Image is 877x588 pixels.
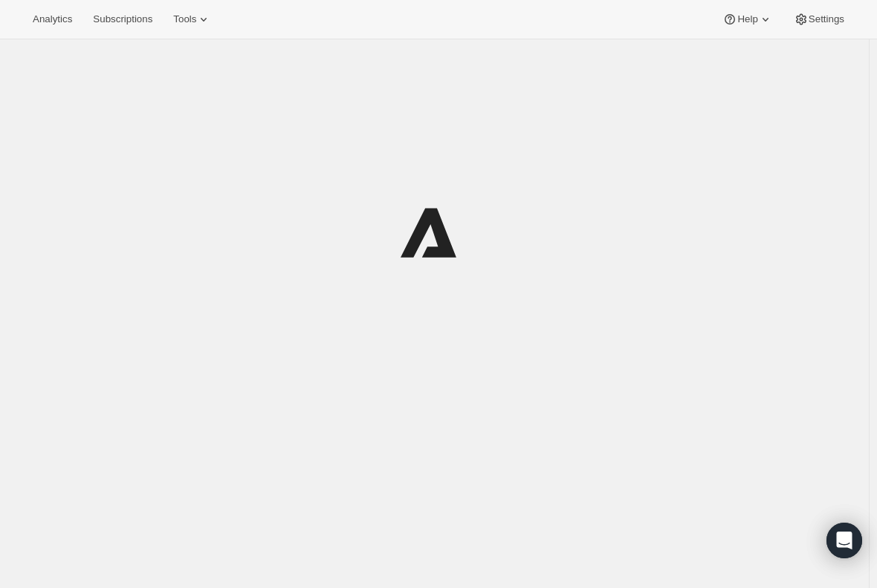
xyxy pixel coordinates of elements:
[24,9,81,30] button: Analytics
[33,13,72,25] span: Analytics
[93,13,152,25] span: Subscriptions
[809,13,844,25] span: Settings
[737,13,757,25] span: Help
[785,9,853,30] button: Settings
[173,13,196,25] span: Tools
[713,9,781,30] button: Help
[826,523,862,558] div: Open Intercom Messenger
[84,9,161,30] button: Subscriptions
[164,9,220,30] button: Tools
